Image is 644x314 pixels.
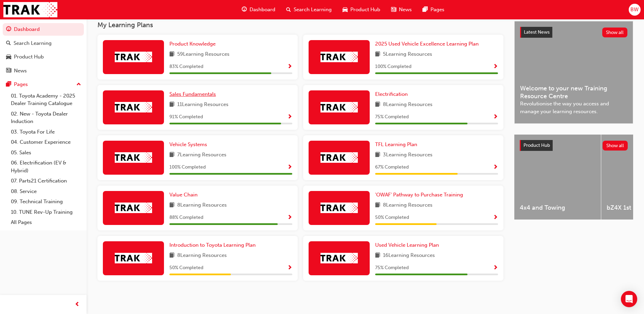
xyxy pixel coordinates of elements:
[169,201,174,210] span: book-icon
[177,50,229,59] span: 59 Learning Resources
[524,29,550,35] span: Latest News
[523,142,550,148] span: Product Hub
[3,78,84,91] button: Pages
[8,217,84,228] a: All Pages
[493,213,498,222] button: Show Progress
[8,109,84,127] a: 02. New - Toyota Dealer Induction
[3,23,84,36] a: Dashboard
[287,113,292,121] button: Show Progress
[375,214,409,222] span: 50 % Completed
[375,241,442,249] a: Used Vehicle Learning Plan
[621,291,637,307] div: Open Intercom Messenger
[375,192,463,198] span: 'OWAF' Pathway to Purchase Training
[8,158,84,176] a: 06. Electrification (EV & Hybrid)
[3,37,84,50] a: Search Learning
[383,201,433,210] span: 8 Learning Resources
[493,113,498,121] button: Show Progress
[320,253,358,263] img: Trak
[115,152,152,163] img: Trak
[386,3,417,17] a: news-iconNews
[115,102,152,112] img: Trak
[177,251,227,260] span: 8 Learning Resources
[514,21,633,124] a: Latest NewsShow allWelcome to your new Training Resource CentreRevolutionise the way you access a...
[493,164,498,171] span: Show Progress
[76,80,81,89] span: up-icon
[250,6,275,14] span: Dashboard
[281,3,337,17] a: search-iconSearch Learning
[8,207,84,217] a: 10. TUNE Rev-Up Training
[520,27,627,38] a: Latest NewsShow all
[375,90,410,98] a: Electrification
[3,65,84,77] a: News
[169,214,203,222] span: 88 % Completed
[630,6,639,14] span: BW
[287,163,292,172] button: Show Progress
[242,5,247,14] span: guage-icon
[169,141,210,149] a: Vehicle Systems
[493,163,498,172] button: Show Progress
[115,52,152,62] img: Trak
[169,241,258,249] a: Introduction to Toyota Learning Plan
[399,6,412,14] span: News
[603,141,628,151] button: Show all
[320,102,358,112] img: Trak
[177,151,226,159] span: 7 Learning Resources
[169,264,203,272] span: 50 % Completed
[169,113,203,121] span: 91 % Completed
[375,91,408,97] span: Electrification
[602,28,628,37] button: Show all
[3,2,57,17] a: Trak
[169,41,216,47] span: Product Knowledge
[6,54,11,60] span: car-icon
[375,251,380,260] span: book-icon
[8,147,84,158] a: 05. Sales
[375,113,409,121] span: 75 % Completed
[115,253,152,263] img: Trak
[97,21,503,29] h3: My Learning Plans
[14,67,27,75] div: News
[320,152,358,163] img: Trak
[514,135,601,220] a: 4x4 and Towing
[169,50,174,59] span: book-icon
[520,204,595,212] span: 4x4 and Towing
[375,40,481,48] a: 2025 Used Vehicle Excellence Learning Plan
[177,201,227,210] span: 8 Learning Resources
[520,85,627,100] span: Welcome to your new Training Resource Centre
[375,50,380,59] span: book-icon
[287,265,292,271] span: Show Progress
[236,3,281,17] a: guage-iconDashboard
[287,114,292,120] span: Show Progress
[6,68,11,74] span: news-icon
[493,215,498,221] span: Show Progress
[14,39,52,47] div: Search Learning
[493,265,498,271] span: Show Progress
[169,40,218,48] a: Product Knowledge
[375,163,409,171] span: 67 % Completed
[3,51,84,63] a: Product Hub
[287,64,292,70] span: Show Progress
[8,137,84,147] a: 04. Customer Experience
[169,141,207,147] span: Vehicle Systems
[350,6,380,14] span: Product Hub
[375,41,479,47] span: 2025 Used Vehicle Excellence Learning Plan
[430,6,444,14] span: Pages
[8,91,84,109] a: 01. Toyota Academy - 2025 Dealer Training Catalogue
[320,203,358,213] img: Trak
[14,81,28,88] div: Pages
[115,203,152,213] img: Trak
[493,64,498,70] span: Show Progress
[169,101,174,109] span: book-icon
[169,191,200,199] a: Value Chain
[8,196,84,207] a: 09. Technical Training
[169,90,219,98] a: Sales Fundamentals
[520,100,627,115] span: Revolutionise the way you access and manage your learning resources.
[493,114,498,120] span: Show Progress
[375,191,466,199] a: 'OWAF' Pathway to Purchase Training
[169,163,206,171] span: 100 % Completed
[417,3,450,17] a: pages-iconPages
[343,5,348,14] span: car-icon
[391,5,396,14] span: news-icon
[320,52,358,62] img: Trak
[177,101,228,109] span: 11 Learning Resources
